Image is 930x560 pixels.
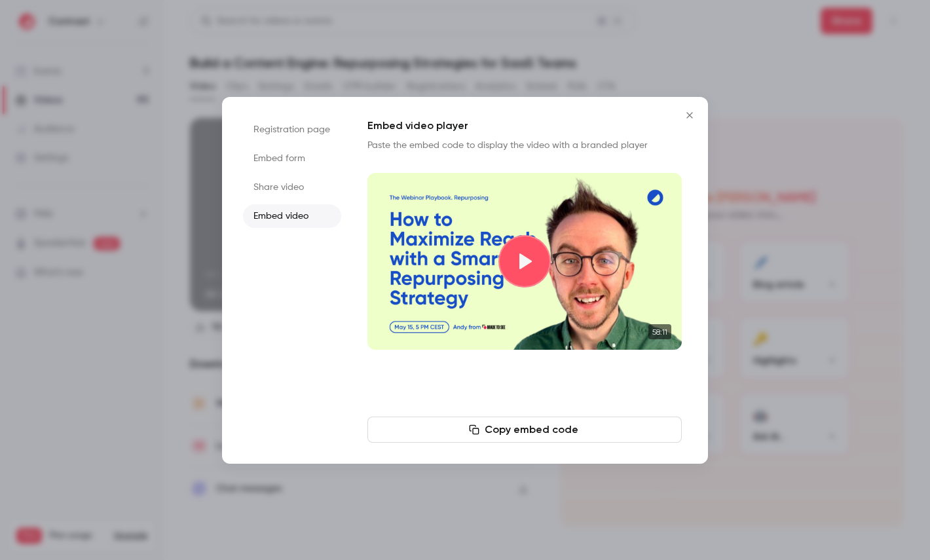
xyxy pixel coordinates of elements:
li: Registration page [243,118,341,141]
button: Play video [498,235,551,288]
h1: Embed video player [367,118,682,134]
li: Embed video [243,204,341,228]
section: Cover [367,173,682,350]
li: Embed form [243,147,341,170]
button: Close [677,102,703,128]
button: Copy embed code [367,417,682,443]
li: Share video [243,176,341,199]
time: 58:11 [648,324,671,339]
p: Paste the embed code to display the video with a branded player [367,139,682,152]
